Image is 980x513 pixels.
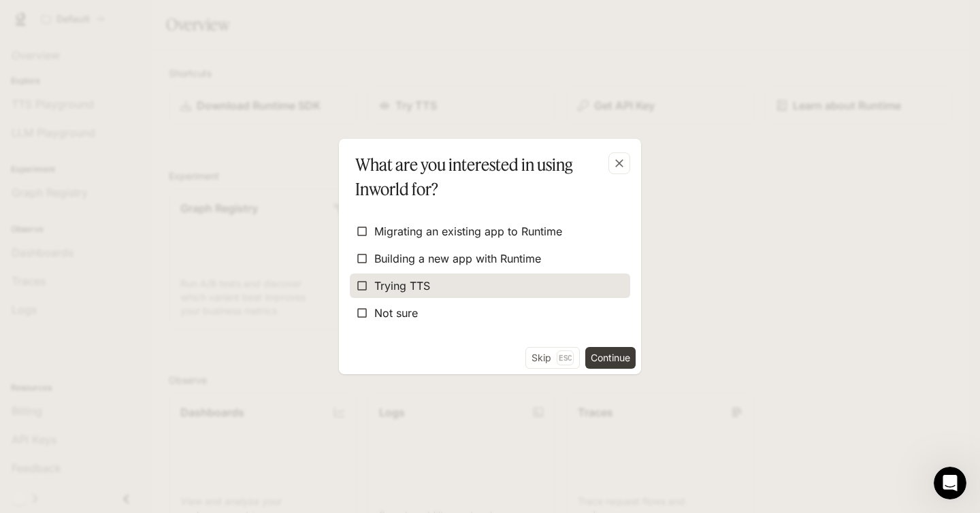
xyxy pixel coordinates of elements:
[374,250,541,267] span: Building a new app with Runtime
[355,152,619,201] p: What are you interested in using Inworld for?
[934,467,966,499] iframe: Intercom live chat
[525,347,580,369] button: SkipEsc
[585,347,636,369] button: Continue
[374,305,418,321] span: Not sure
[557,350,574,365] p: Esc
[374,278,430,294] span: Trying TTS
[374,223,562,239] span: Migrating an existing app to Runtime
